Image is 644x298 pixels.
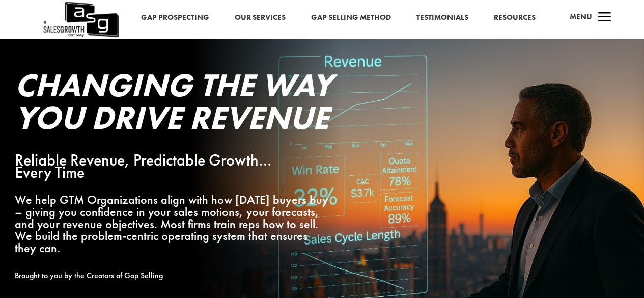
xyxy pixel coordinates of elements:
span: Menu [570,12,592,22]
a: Gap Prospecting [141,11,209,24]
a: Our Services [235,11,286,24]
a: Gap Selling Method [311,11,391,24]
p: We help GTM Organizations align with how [DATE] buyers buy – giving you confidence in your sales ... [15,194,332,254]
h2: Changing the Way You Drive Revenue [15,69,332,139]
a: Testimonials [416,11,468,24]
a: Resources [494,11,536,24]
span: a [595,8,615,28]
p: Brought to you by the Creators of Gap Selling [15,269,332,282]
p: Reliable Revenue, Predictable Growth…Every Time [15,154,332,179]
